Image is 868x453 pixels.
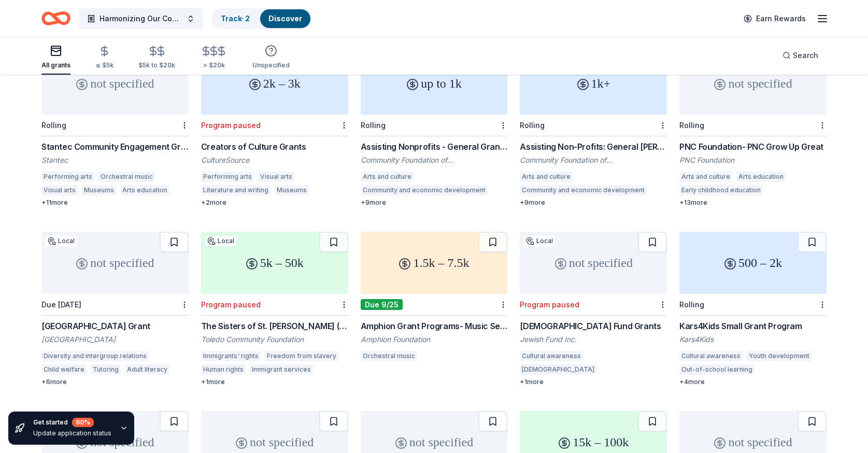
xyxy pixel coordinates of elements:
div: Due [DATE] [41,300,81,309]
a: 500 – 2kRollingKars4Kids Small Grant ProgramKars4KidsCultural awarenessYouth developmentOut-of-sc... [679,232,827,386]
a: not specifiedRollingPNC Foundation- PNC Grow Up GreatPNC FoundationArts and cultureArts education... [679,52,827,207]
div: CultureSource [201,155,348,165]
div: Freedom from slavery [265,351,338,361]
div: Orchestral music [361,351,417,361]
div: Kars4Kids Small Grant Program [679,320,827,332]
div: + 9 more [520,199,667,207]
div: Museums [275,185,309,195]
span: Search [793,49,818,62]
div: Local [46,236,77,246]
a: 2k – 3kLocalProgram pausedCreators of Culture GrantsCultureSourcePerforming artsVisual artsLitera... [201,52,348,207]
div: Community Foundation of [GEOGRAPHIC_DATA] [361,155,508,165]
div: + 6 more [41,378,189,386]
button: > $20k [200,41,227,75]
div: Museums [82,185,116,195]
div: not specified [41,52,189,115]
div: Education services [759,364,821,375]
div: Arts education [736,172,786,182]
div: Amphion Foundation [361,334,508,345]
div: Update application status [33,429,111,437]
div: Creators of Culture Grants [201,140,348,153]
button: Unspecified [252,40,290,75]
button: Search [774,45,827,66]
a: not specifiedLocalDue [DATE][GEOGRAPHIC_DATA] Grant[GEOGRAPHIC_DATA]Diversity and intergroup rela... [41,232,189,386]
div: Local [524,236,555,246]
div: $5k to $20k [138,61,175,69]
div: Arts and culture [520,172,573,182]
div: Get started [33,418,111,427]
a: up to 1kLocalRollingAssisting Nonprofits - General Grants Under $1000Community Foundation of [GEO... [361,52,508,207]
div: Cultural awareness [679,351,743,361]
div: Rolling [520,121,545,130]
div: + 9 more [361,199,508,207]
button: All grants [41,40,70,75]
button: ≤ $5k [95,41,113,75]
div: Community Foundation of [GEOGRAPHIC_DATA] [520,155,667,165]
div: Community and economic development [361,185,488,195]
div: Human rights [201,364,246,375]
a: not specifiedRollingStantec Community Engagement GrantStantecPerforming artsOrchestral musicVisua... [41,52,189,207]
div: + 13 more [679,199,827,207]
div: Rolling [361,121,386,130]
button: $5k to $20k [138,41,175,75]
span: Harmonizing Our Community: Sing Out Detroit Initiative [99,12,182,25]
a: Home [41,6,70,31]
div: Orchestral music [98,172,155,182]
div: Early childhood education [679,185,763,195]
button: Track· 2Discover [211,8,311,29]
div: Kars4Kids [679,334,827,345]
div: Diversity and intergroup relations [41,351,149,361]
div: PNC Foundation [679,155,827,165]
div: Rolling [679,300,704,309]
div: Immigrants' rights [201,351,261,361]
a: Earn Rewards [737,9,812,28]
div: Assisting Nonprofits - General Grants Under $1000 [361,140,508,153]
div: Program paused [520,300,579,309]
div: Arts and culture [679,172,732,182]
div: [DEMOGRAPHIC_DATA] [520,364,596,375]
div: 2k – 3k [201,52,348,115]
div: Visual arts [258,172,294,182]
div: [DEMOGRAPHIC_DATA] Fund Grants [520,320,667,332]
div: + 1 more [201,378,348,386]
div: Arts and culture [361,172,414,182]
button: Harmonizing Our Community: Sing Out Detroit Initiative [79,8,203,29]
div: Performing arts [41,172,94,182]
div: Out-of-school learning [679,364,755,375]
div: Tutoring [91,364,121,375]
a: Track· 2 [221,14,250,23]
div: Adult literacy [125,364,169,375]
div: ≤ $5k [95,61,113,69]
div: 5k – 50k [201,232,348,294]
div: Due 9/25 [361,299,403,310]
div: 80 % [72,418,94,427]
div: Child welfare [41,364,87,375]
div: Rolling [41,121,66,130]
div: Immigrant services [250,364,313,375]
div: All grants [41,61,70,69]
div: not specified [679,52,827,115]
div: + 2 more [201,199,348,207]
a: 1k+LocalRollingAssisting Non-Profits: General [PERSON_NAME] Over $1000Community Foundation of [GE... [520,52,667,207]
div: Stantec [41,155,189,165]
div: Literature and writing [201,185,271,195]
div: + 1 more [520,378,667,386]
div: Assisting Non-Profits: General [PERSON_NAME] Over $1000 [520,140,667,153]
div: [GEOGRAPHIC_DATA] [41,334,189,345]
a: Discover [268,14,302,23]
div: Youth development [747,351,812,361]
div: Jewish Fund Inc. [520,334,667,345]
a: not specifiedLocalProgram paused[DEMOGRAPHIC_DATA] Fund GrantsJewish Fund Inc.Cultural awareness[... [520,232,667,386]
div: 1k+ [520,52,667,115]
div: Amphion Grant Programs- Music Service Organizations, Presenters, and Festivals ( Fall Cycle) [361,320,508,332]
div: > $20k [200,61,227,69]
div: PNC Foundation- PNC Grow Up Great [679,140,827,153]
div: Community and economic development [520,185,647,195]
div: + 11 more [41,199,189,207]
div: Performing arts [201,172,254,182]
div: Program paused [201,300,261,309]
a: 5k – 50kLocalProgram pausedThe Sisters of St. [PERSON_NAME] (Sylvania) Foundation Donor Advised F... [201,232,348,386]
div: up to 1k [361,52,508,115]
div: Visual arts [41,185,78,195]
div: Unspecified [252,61,290,69]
